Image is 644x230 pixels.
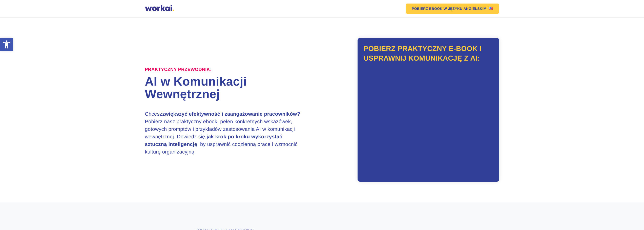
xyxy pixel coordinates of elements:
[145,67,212,72] label: Praktyczny przewodnik:
[162,111,300,117] strong: zwiększyć efektywność i zaangażowanie pracowników?
[406,4,499,14] a: POBIERZ EBOOKW JĘZYKU ANGIELSKIMUS flag
[412,7,443,10] em: POBIERZ EBOOK
[364,44,493,63] h2: Pobierz praktyczny e-book i usprawnij komunikację z AI:
[489,7,493,10] img: US flag
[145,110,304,156] h3: Chcesz Pobierz nasz praktyczny ebook, pełen konkretnych wskazówek, gotowych promptów i przykładów...
[145,134,282,147] strong: jak krok po kroku wykorzystać sztuczną inteligencję
[364,69,493,172] iframe: Form 0
[145,75,322,101] h1: AI w Komunikacji Wewnętrznej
